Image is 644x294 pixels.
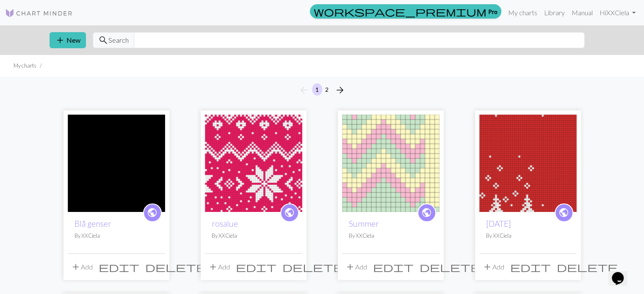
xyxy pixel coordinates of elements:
[98,34,108,46] span: search
[212,232,296,240] p: By XXCiela
[482,261,492,273] span: add
[284,204,295,221] i: public
[342,115,439,212] img: Summer
[208,261,218,273] span: add
[335,85,345,95] i: Next
[479,158,577,166] a: Jul
[233,259,279,275] button: Edit
[212,219,238,228] a: rosalue
[417,259,484,275] button: Delete
[373,262,414,272] i: Edit
[349,219,379,228] a: Summer
[314,5,486,17] span: workspace_premium
[282,261,343,273] span: delete
[68,158,165,166] a: Blå ppm genser
[505,4,541,21] a: My charts
[322,83,332,96] button: 2
[507,259,554,275] button: Edit
[55,34,65,46] span: add
[280,203,299,222] a: public
[479,259,507,275] button: Add
[108,35,129,45] span: Search
[417,203,436,222] a: public
[145,261,206,273] span: delete
[558,204,569,221] i: public
[310,4,501,19] a: Pro
[284,206,295,219] span: public
[558,206,569,219] span: public
[370,259,417,275] button: Edit
[312,83,322,96] button: 1
[99,262,139,272] i: Edit
[147,206,158,219] span: public
[71,261,81,273] span: add
[479,115,577,212] img: Jul
[14,62,36,70] li: My charts
[99,261,139,273] span: edit
[50,32,86,48] button: New
[596,4,639,21] a: HiXXCiela
[205,158,302,166] a: rosalue
[143,203,162,222] a: public
[421,206,432,219] span: public
[345,261,355,273] span: add
[75,219,111,228] a: Blå genser
[568,4,596,21] a: Manual
[68,259,96,275] button: Add
[486,232,570,240] p: By XXCiela
[342,158,439,166] a: Summer
[342,259,370,275] button: Add
[557,261,618,273] span: delete
[68,115,165,212] img: Blå ppm genser
[349,232,433,240] p: By XXCiela
[608,260,636,286] iframe: chat widget
[486,219,511,228] a: [DATE]
[279,259,346,275] button: Delete
[555,203,573,222] a: public
[420,261,481,273] span: delete
[373,261,414,273] span: edit
[335,84,345,96] span: arrow_forward
[510,261,551,273] span: edit
[236,262,276,272] i: Edit
[205,259,233,275] button: Add
[332,83,348,97] button: Next
[541,4,568,21] a: Library
[75,232,158,240] p: By XXCiela
[421,204,432,221] i: public
[147,204,158,221] i: public
[554,259,621,275] button: Delete
[236,261,276,273] span: edit
[205,115,302,212] img: rosalue
[5,8,73,18] img: Logo
[296,83,348,97] nav: Page navigation
[510,262,551,272] i: Edit
[96,259,142,275] button: Edit
[142,259,209,275] button: Delete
